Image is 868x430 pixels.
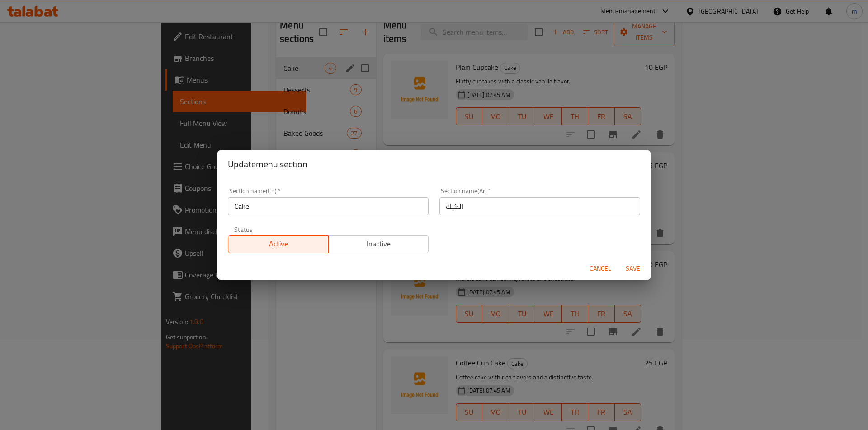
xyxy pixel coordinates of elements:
input: Please enter section name(ar) [439,197,640,215]
button: Active [228,235,329,253]
button: Save [618,260,647,277]
span: Save [622,263,644,274]
span: Inactive [332,237,425,250]
input: Please enter section name(en) [228,197,429,215]
span: Active [232,237,325,250]
h2: Update menu section [228,157,640,171]
button: Inactive [328,235,429,253]
button: Cancel [586,260,615,277]
span: Cancel [590,263,611,274]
